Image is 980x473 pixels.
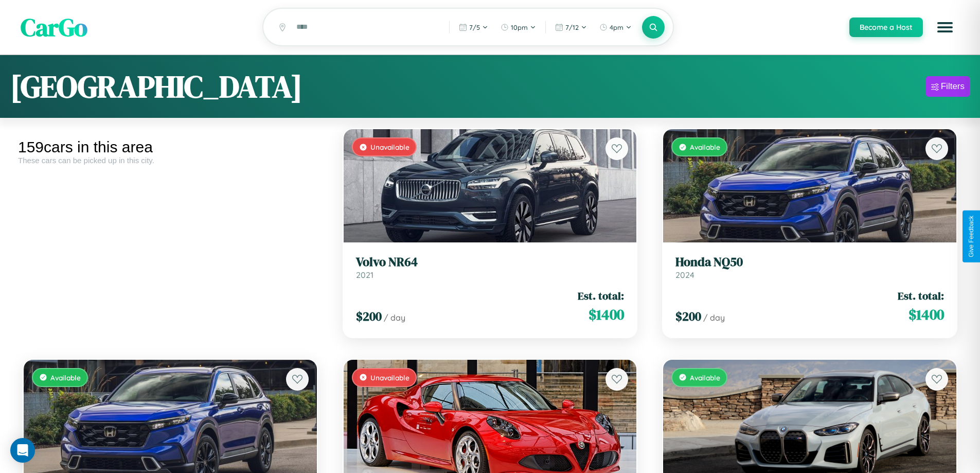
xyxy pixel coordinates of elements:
h3: Honda NQ50 [675,255,944,270]
span: / day [703,312,725,323]
h3: Volvo NR64 [356,255,625,270]
span: 7 / 5 [469,23,480,31]
span: 2021 [356,270,373,280]
div: Filters [941,81,965,92]
span: 7 / 12 [565,23,579,31]
span: Est. total: [578,288,624,303]
div: These cars can be picked up in this city. [18,156,323,165]
span: 4pm [610,23,623,31]
div: 159 cars in this area [18,138,323,156]
span: Available [690,143,720,151]
button: 4pm [594,19,637,36]
span: Unavailable [370,373,409,382]
a: Volvo NR642021 [356,255,625,280]
span: / day [384,312,405,323]
button: Open menu [931,13,959,42]
h1: [GEOGRAPHIC_DATA] [10,65,302,108]
button: Become a Host [849,17,923,37]
span: $ 1400 [589,304,624,325]
div: Open Intercom Messenger [10,438,35,463]
span: Est. total: [898,288,944,303]
span: $ 1400 [908,304,944,325]
a: Honda NQ502024 [675,255,944,280]
div: Give Feedback [968,216,975,257]
button: 7/5 [454,19,493,36]
span: $ 200 [675,308,701,325]
span: Unavailable [370,143,409,151]
button: 10pm [495,19,541,36]
span: 10pm [511,23,528,31]
span: CarGo [21,10,87,44]
span: $ 200 [356,308,382,325]
span: Available [690,373,720,382]
span: 2024 [675,270,694,280]
button: 7/12 [550,19,592,36]
span: Available [50,373,81,382]
button: Filters [926,76,970,97]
